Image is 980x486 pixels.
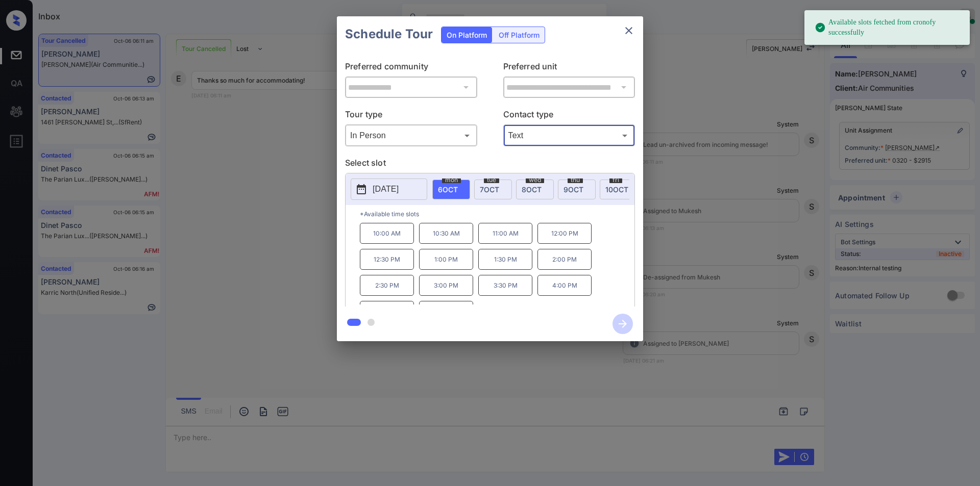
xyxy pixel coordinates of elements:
p: 4:00 PM [537,275,592,296]
div: In Person [348,127,475,144]
p: 4:30 PM [360,301,414,322]
p: *Available time slots [360,205,634,223]
p: [DATE] [373,183,399,195]
div: Text [506,127,633,144]
span: 10 OCT [605,185,628,194]
div: date-select [600,180,638,199]
span: fri [609,177,622,183]
div: date-select [474,180,512,199]
span: 8 OCT [522,185,542,194]
div: date-select [432,180,470,199]
p: 12:30 PM [360,249,414,270]
p: 10:30 AM [419,223,473,244]
p: Preferred unit [503,60,635,76]
div: Available slots fetched from cronofy successfully [815,13,962,42]
p: Select slot [345,157,635,173]
div: date-select [558,180,596,199]
p: Preferred community [345,60,477,76]
span: tue [484,177,499,183]
button: btn-next [606,311,639,337]
p: Contact type [503,108,635,124]
button: [DATE] [351,178,427,200]
p: 2:00 PM [537,249,592,270]
div: date-select [516,180,554,199]
span: 6 OCT [438,185,458,194]
p: 1:00 PM [419,249,473,270]
p: 3:00 PM [419,275,473,296]
div: Off Platform [494,27,545,43]
p: Tour type [345,108,477,124]
h2: Schedule Tour [337,16,441,52]
p: 5:00 PM [419,301,473,322]
span: wed [526,177,544,183]
p: 11:00 AM [478,223,532,244]
span: thu [568,177,583,183]
span: 7 OCT [480,185,499,194]
p: 12:00 PM [537,223,592,244]
p: 1:30 PM [478,249,532,270]
span: 9 OCT [563,185,583,194]
p: 2:30 PM [360,275,414,296]
button: close [619,20,639,41]
span: mon [442,177,461,183]
p: 3:30 PM [478,275,532,296]
div: On Platform [442,27,492,43]
p: 10:00 AM [360,223,414,244]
